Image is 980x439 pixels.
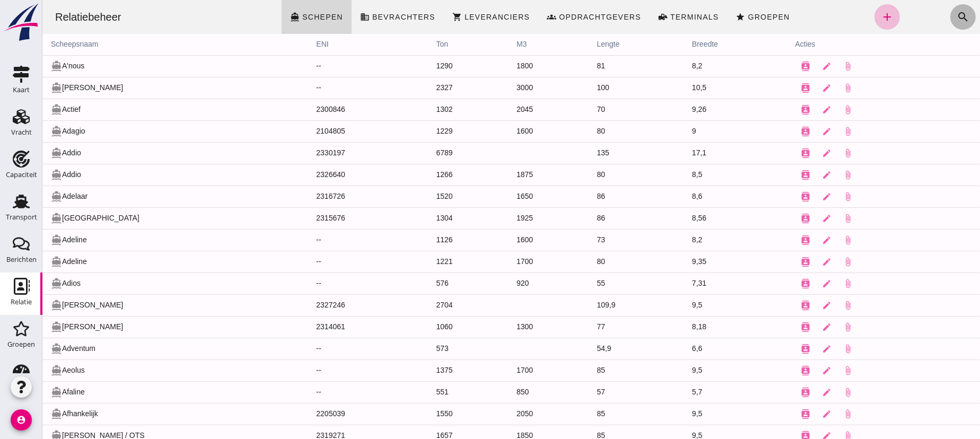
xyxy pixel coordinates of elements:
i: edit [780,322,789,332]
td: 1875 [466,164,546,186]
i: contacts [758,148,768,158]
td: 80 [546,120,641,142]
i: attach_file [801,105,810,115]
td: 2315676 [265,207,385,229]
span: Terminals [627,13,677,21]
i: business [318,12,327,22]
td: 2327246 [265,294,385,316]
td: 9,26 [641,99,744,120]
td: 9,5 [641,359,744,381]
i: attach_file [801,388,810,397]
td: 10,5 [641,77,744,99]
i: attach_file [801,83,810,93]
i: edit [780,62,789,71]
i: contacts [758,235,768,245]
td: 1300 [466,316,546,338]
th: acties [744,34,938,55]
td: 57 [546,381,641,403]
td: 1290 [386,55,466,77]
td: 70 [546,99,641,120]
td: 920 [466,273,546,294]
i: edit [780,170,789,180]
i: attach_file [801,62,810,71]
td: 55 [546,273,641,294]
i: directions_boat [248,12,257,22]
td: 17,1 [641,142,744,164]
td: 1266 [386,164,466,186]
i: directions_boat [8,126,20,137]
td: 85 [546,403,641,425]
i: contacts [758,83,768,93]
i: edit [780,83,789,93]
td: 850 [466,381,546,403]
td: 2704 [386,294,466,316]
th: lengte [546,34,641,55]
td: -- [265,273,385,294]
div: Groepen [7,341,35,348]
td: 1600 [466,229,546,251]
td: 2316726 [265,186,385,207]
i: attach_file [801,257,810,267]
i: edit [780,301,789,310]
i: contacts [758,388,768,397]
td: -- [265,77,385,99]
td: 6,6 [641,338,744,359]
td: 2045 [466,99,546,120]
i: directions_boat [8,234,20,245]
i: attach_file [801,344,810,354]
i: attach_file [801,170,810,180]
th: breedte [641,34,744,55]
i: edit [780,127,789,136]
span: Opdrachtgevers [516,13,599,21]
div: Relatiebeheer [4,10,87,24]
i: contacts [758,127,768,136]
td: 8,56 [641,207,744,229]
td: 2314061 [265,316,385,338]
td: 8,6 [641,186,744,207]
td: 1221 [386,251,466,273]
i: account_circle [11,409,32,431]
td: 109,9 [546,294,641,316]
i: contacts [758,62,768,71]
i: shopping_cart [410,12,419,22]
td: 9,5 [641,403,744,425]
td: 576 [386,273,466,294]
i: directions_boat [8,300,20,311]
i: edit [780,105,789,115]
td: 1600 [466,120,546,142]
i: directions_boat [8,387,20,398]
th: ENI [265,34,385,55]
td: 2050 [466,403,546,425]
span: Leveranciers [422,13,487,21]
td: 1800 [466,55,546,77]
i: edit [780,148,789,158]
td: 1550 [386,403,466,425]
td: 2330197 [265,142,385,164]
td: 8,2 [641,55,744,77]
i: directions_boat [8,169,20,180]
td: 8,5 [641,164,744,186]
td: -- [265,338,385,359]
i: contacts [758,301,768,310]
i: search [914,11,927,23]
i: contacts [758,105,768,115]
div: Capaciteit [6,171,37,178]
td: 1229 [386,120,466,142]
td: 2205039 [265,403,385,425]
td: 6789 [386,142,466,164]
td: 5,7 [641,381,744,403]
i: attach_file [801,279,810,288]
td: 7,31 [641,273,744,294]
i: directions_boat [8,408,20,419]
td: 1126 [386,229,466,251]
td: 573 [386,338,466,359]
i: directions_boat [8,60,20,72]
td: 1700 [466,251,546,273]
td: -- [265,359,385,381]
i: edit [780,192,789,201]
i: contacts [758,344,768,354]
i: attach_file [801,322,810,332]
i: contacts [758,322,768,332]
i: attach_file [801,235,810,245]
td: 54,9 [546,338,641,359]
